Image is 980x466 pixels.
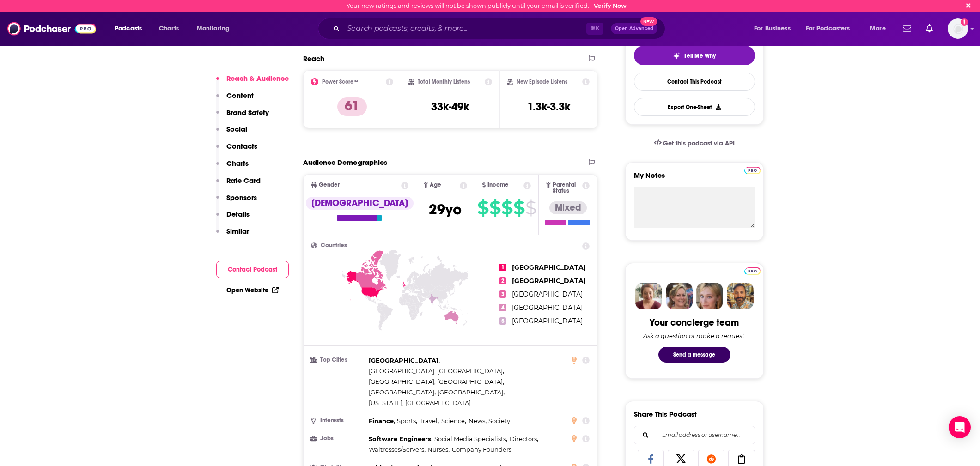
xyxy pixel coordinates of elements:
[438,388,503,396] span: [GEOGRAPHIC_DATA]
[434,434,507,444] span: ,
[7,20,96,37] img: Podchaser - Follow, Share and Rate Podcasts
[216,125,247,142] button: Social
[634,426,755,444] div: Search followers
[226,176,261,185] p: Rate Card
[427,446,448,453] span: Nurses
[303,158,387,167] h2: Audience Demographics
[159,22,179,35] span: Charts
[643,332,746,339] div: Ask a question or make a request.
[615,26,653,31] span: Open Advanced
[961,18,968,26] svg: Email not verified
[899,21,915,36] a: Show notifications dropdown
[216,210,250,227] button: Details
[190,21,242,36] button: open menu
[646,132,743,155] a: Get this podcast via API
[303,54,324,63] h2: Reach
[477,200,488,215] span: $
[635,283,662,309] img: Sydney Profile
[216,261,289,278] button: Contact Podcast
[306,197,414,210] div: [DEMOGRAPHIC_DATA]
[499,290,506,298] span: 3
[696,283,723,309] img: Jules Profile
[369,366,504,376] span: ,
[216,176,261,193] button: Rate Card
[420,416,439,426] span: ,
[216,193,257,210] button: Sponsors
[321,242,347,248] span: Countries
[311,418,365,424] h3: Interests
[487,182,509,188] span: Income
[226,227,249,236] p: Similar
[226,159,249,168] p: Charts
[586,23,603,35] span: ⌘ K
[431,100,469,114] h3: 33k-49k
[499,317,506,325] span: 5
[226,74,289,83] p: Reach & Audience
[397,416,417,426] span: ,
[369,388,434,396] span: [GEOGRAPHIC_DATA]
[642,426,747,444] input: Email address or username...
[744,267,761,275] img: Podchaser Pro
[489,200,500,215] span: $
[438,387,505,398] span: ,
[115,22,142,35] span: Podcasts
[744,167,761,174] img: Podchaser Pro
[469,416,487,426] span: ,
[441,417,465,424] span: Science
[369,446,424,453] span: Waitresses/Servers
[420,417,438,424] span: Travel
[949,416,971,438] div: Open Intercom Messenger
[311,357,365,363] h3: Top Cities
[527,100,570,114] h3: 1.3k-3.3k
[226,142,257,151] p: Contacts
[512,303,583,312] span: [GEOGRAPHIC_DATA]
[611,23,657,34] button: Open AdvancedNew
[922,21,937,36] a: Show notifications dropdown
[499,277,506,284] span: 2
[499,264,506,271] span: 1
[343,21,586,36] input: Search podcasts, credits, & more...
[441,416,466,426] span: ,
[226,108,269,117] p: Brand Safety
[684,52,716,60] span: Tell Me Why
[418,79,470,85] h2: Total Monthly Listens
[510,435,537,442] span: Directors
[369,355,440,366] span: ,
[501,200,512,215] span: $
[754,22,791,35] span: For Business
[510,434,538,444] span: ,
[397,417,416,424] span: Sports
[948,18,968,39] span: Logged in as charlottestone
[553,182,581,194] span: Parental Status
[369,378,503,385] span: [GEOGRAPHIC_DATA], [GEOGRAPHIC_DATA]
[452,446,511,453] span: Company Founders
[744,266,761,275] a: Pro website
[806,22,850,35] span: For Podcasters
[640,17,657,26] span: New
[226,125,247,133] p: Social
[216,142,257,159] button: Contacts
[634,171,755,187] label: My Notes
[948,18,968,39] img: User Profile
[347,2,627,9] div: Your new ratings and reviews will not be shown publicly until your email is verified.
[226,286,279,294] a: Open Website
[369,357,438,364] span: [GEOGRAPHIC_DATA]
[337,97,367,116] p: 61
[226,210,250,218] p: Details
[800,21,864,36] button: open menu
[369,417,394,424] span: Finance
[488,417,510,424] span: Society
[948,18,968,39] button: Show profile menu
[322,79,358,85] h2: Power Score™
[512,290,583,298] span: [GEOGRAPHIC_DATA]
[870,22,886,35] span: More
[634,46,755,65] button: tell me why sparkleTell Me Why
[369,435,431,442] span: Software Engineers
[153,21,184,36] a: Charts
[525,200,536,215] span: $
[658,347,730,363] button: Send a message
[663,139,735,147] span: Get this podcast via API
[634,98,755,116] button: Export One-Sheet
[369,367,503,375] span: [GEOGRAPHIC_DATA], [GEOGRAPHIC_DATA]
